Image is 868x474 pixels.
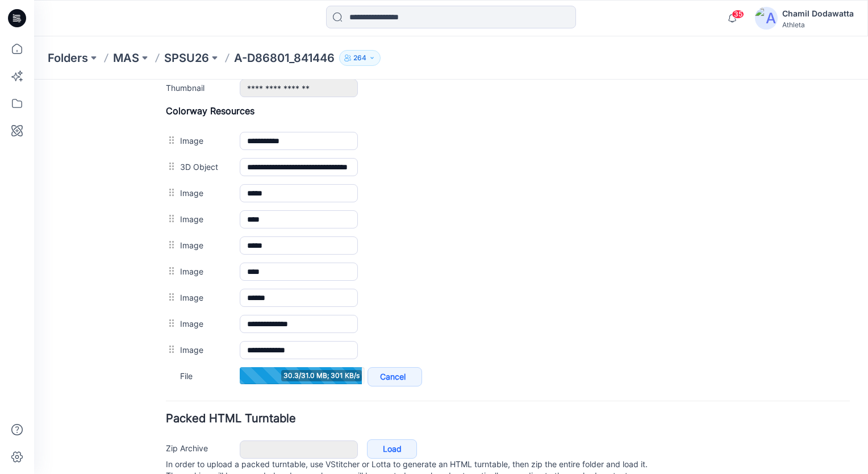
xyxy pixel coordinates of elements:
label: 3D Object [146,81,194,93]
label: Image [146,238,194,250]
a: Folders [48,50,88,66]
label: Zip Archive [132,362,194,375]
a: SPSU26 [164,50,209,66]
p: In order to upload a packed turntable, use VStitcher or Lotta to generate an HTML turntable, then... [132,379,816,413]
a: Load [333,360,383,379]
p: 264 [353,52,366,64]
label: Image [146,133,194,145]
label: Image [146,185,194,198]
label: Image [146,159,194,172]
span: 30.3/31.0 MB; 301 KB/s [247,290,328,302]
p: A-D86801_841446 [234,50,335,66]
button: 264 [339,50,381,66]
label: Image [146,107,194,119]
img: avatar [755,7,778,30]
h4: Packed HTML Turntable [132,334,816,344]
span: 35 [732,10,744,19]
iframe: edit-style [34,80,868,474]
div: Chamil Dodawatta [782,7,854,20]
div: Athleta [782,20,854,29]
a: MAS [113,50,139,66]
label: Image [146,264,194,276]
label: Image [146,211,194,224]
a: Cancel [333,288,388,307]
label: File [146,290,194,302]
